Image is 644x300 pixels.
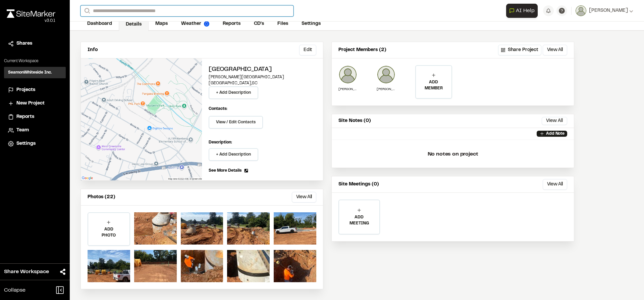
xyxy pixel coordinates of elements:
[209,139,316,145] p: Description:
[209,116,263,129] button: View / Edit Contacts
[16,113,34,121] span: Reports
[8,100,62,107] a: New Project
[80,17,119,30] a: Dashboard
[299,45,316,55] button: Edit
[542,117,567,125] button: View All
[546,131,565,137] p: Add Note
[292,192,316,203] button: View All
[209,80,316,86] p: [GEOGRAPHIC_DATA] , SC
[8,70,52,76] h3: SeamonWhiteside Inc.
[8,40,62,47] a: Shares
[338,181,379,188] p: Site Meetings (0)
[7,9,55,18] img: rebrand.png
[416,79,451,91] p: ADD MEMBER
[8,113,62,121] a: Reports
[88,46,98,54] p: Info
[216,17,247,30] a: Reports
[8,86,62,94] a: Projects
[506,4,538,18] button: Open AI Assistant
[377,87,395,92] p: [PERSON_NAME]
[4,286,25,294] span: Collapse
[209,168,241,174] span: See More Details
[271,17,295,30] a: Files
[377,65,395,84] img: Raphael Betit
[543,45,567,55] button: View All
[7,18,55,24] div: Oh geez...please don't...
[543,179,567,190] button: View All
[337,143,569,165] p: No notes on project
[209,106,227,112] p: Contacts:
[16,140,36,147] span: Settings
[16,127,29,134] span: Team
[209,74,316,80] p: [PERSON_NAME][GEOGRAPHIC_DATA]
[516,7,535,15] span: AI Help
[16,100,45,107] span: New Project
[149,17,174,30] a: Maps
[209,65,316,74] h2: [GEOGRAPHIC_DATA]
[174,17,216,30] a: Weather
[576,5,586,16] img: User
[576,5,633,16] button: [PERSON_NAME]
[4,268,49,276] span: Share Workspace
[338,65,357,84] img: Gerhard Livingston
[589,7,628,14] span: [PERSON_NAME]
[8,140,62,147] a: Settings
[88,226,129,239] p: ADD PHOTO
[16,40,32,47] span: Shares
[339,214,379,226] p: ADD MEETING
[4,58,66,64] p: Current Workspace
[119,18,149,31] a: Details
[88,194,115,201] p: Photos (22)
[338,117,371,125] p: Site Notes (0)
[506,4,540,18] div: Open AI Assistant
[8,127,62,134] a: Team
[16,86,35,94] span: Projects
[295,17,327,30] a: Settings
[338,87,357,92] p: [PERSON_NAME]
[80,5,93,16] button: Search
[204,21,209,27] img: precipai.png
[338,46,386,54] p: Project Members (2)
[209,148,258,161] button: + Add Description
[209,86,258,99] button: + Add Description
[498,45,541,55] button: Share Project
[247,17,271,30] a: CD's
